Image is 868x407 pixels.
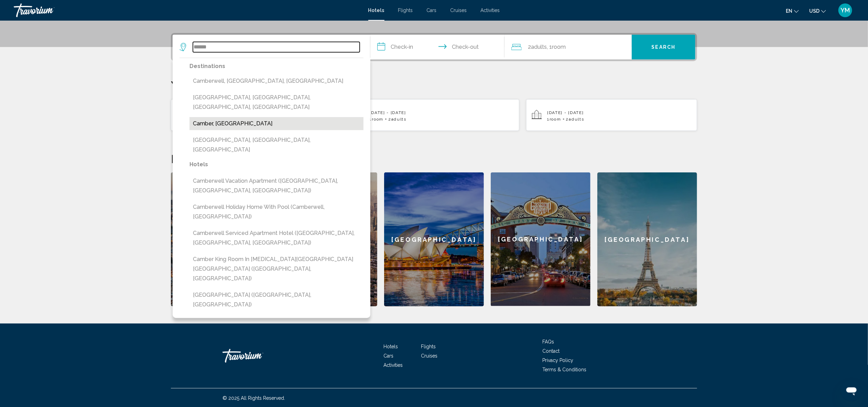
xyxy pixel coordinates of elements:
div: Search widget [173,35,695,59]
span: Room [372,117,383,122]
a: Cruises [421,353,438,359]
button: Check in and out dates [370,35,504,59]
button: Change currency [809,6,826,16]
button: Travelers: 2 adults, 0 children [504,35,632,59]
button: User Menu [836,3,854,18]
a: Flights [421,344,436,349]
p: [DATE] - [DATE] [370,110,514,115]
a: Travorium [14,3,361,17]
button: Camberwell Vacation Apartment ([GEOGRAPHIC_DATA], [GEOGRAPHIC_DATA], [GEOGRAPHIC_DATA]) [189,174,364,197]
button: [GEOGRAPHIC_DATA], [GEOGRAPHIC_DATA], [GEOGRAPHIC_DATA] [189,134,364,156]
span: Adults [531,44,547,50]
a: [GEOGRAPHIC_DATA] [597,172,697,306]
a: Travorium [223,346,291,366]
span: YM [841,7,850,14]
span: 2 [388,117,406,122]
a: Hotels [368,8,384,13]
button: [DATE] - [DATE]1Room2Adults [349,99,520,131]
button: Camping Les Embruns Claouey Lège Cap Ferret ([GEOGRAPHIC_DATA]) and Nearby Hotels[DATE] - [DATE]1... [171,99,342,131]
a: Cruises [451,8,467,13]
button: Camber King Room in [MEDICAL_DATA][GEOGRAPHIC_DATA] [GEOGRAPHIC_DATA] ([GEOGRAPHIC_DATA], [GEOGRA... [189,253,364,285]
a: Cars [427,8,437,13]
a: [GEOGRAPHIC_DATA] [171,172,271,306]
button: [DATE] - [DATE]1Room2Adults [526,99,697,131]
a: Cars [384,353,394,359]
span: Adults [391,117,406,122]
button: Camberwell, [GEOGRAPHIC_DATA], [GEOGRAPHIC_DATA] [189,75,364,88]
p: Your Recent Searches [171,78,697,92]
span: Search [652,45,676,50]
span: USD [809,8,820,14]
span: © 2025 All Rights Reserved. [223,395,285,401]
a: Hotels [384,344,398,349]
button: [GEOGRAPHIC_DATA] ([GEOGRAPHIC_DATA], [GEOGRAPHIC_DATA]) [189,289,364,311]
span: 1 [370,117,383,122]
p: [DATE] - [DATE] [547,110,692,115]
span: Room [552,44,566,50]
a: [GEOGRAPHIC_DATA] [491,172,590,306]
div: [GEOGRAPHIC_DATA] [491,172,590,306]
span: , 1 [547,42,566,52]
button: Camberwell Holiday Home With Pool (Camberwell, [GEOGRAPHIC_DATA]) [189,201,364,223]
span: 2 [528,42,547,52]
a: Terms & Conditions [542,367,586,372]
a: Contact [542,348,560,354]
a: Activities [481,8,500,13]
a: Activities [384,362,403,368]
button: Camber, [GEOGRAPHIC_DATA] [189,117,364,130]
span: 2 [566,117,584,122]
button: [GEOGRAPHIC_DATA], [GEOGRAPHIC_DATA], [GEOGRAPHIC_DATA], [GEOGRAPHIC_DATA] [189,91,364,114]
button: Change language [786,6,799,16]
p: Destinations [189,61,364,71]
iframe: Кнопка для запуску вікна повідомлень [840,380,862,402]
a: FAQs [542,339,554,344]
button: Search [632,35,695,59]
h2: Featured Destinations [171,152,697,166]
span: 1 [547,117,561,122]
span: en [786,8,792,14]
p: Hotels [189,160,364,169]
span: Room [550,117,561,122]
button: Camberwell Serviced Apartment Hotel ([GEOGRAPHIC_DATA], [GEOGRAPHIC_DATA], [GEOGRAPHIC_DATA]) [189,227,364,249]
a: Privacy Policy [542,358,573,363]
a: [GEOGRAPHIC_DATA] [384,172,484,306]
span: Adults [569,117,584,122]
a: Flights [398,8,413,13]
